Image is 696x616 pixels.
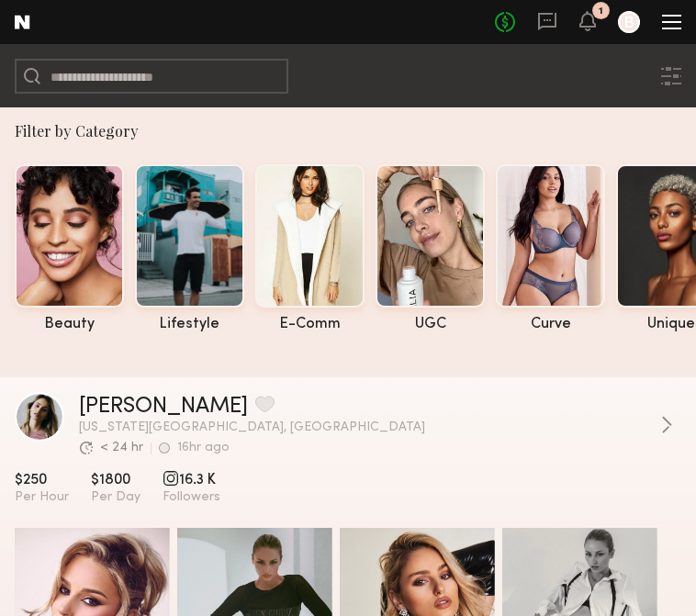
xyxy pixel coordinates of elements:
[599,6,603,17] div: 1
[79,421,623,434] span: [US_STATE][GEOGRAPHIC_DATA], [GEOGRAPHIC_DATA]
[100,442,143,454] div: < 24 hr
[177,442,230,454] div: 16hr ago
[163,489,220,506] span: Followers
[91,489,140,506] span: Per Day
[618,11,640,33] a: B
[15,317,124,332] div: beauty
[661,66,681,86] button: Show advanced filters
[15,122,696,140] div: Filter by Category
[15,489,69,506] span: Per Hour
[163,471,220,489] span: 16.3 K
[496,317,605,332] div: curve
[135,317,244,332] div: lifestyle
[376,317,485,332] div: UGC
[255,317,365,332] div: e-comm
[91,471,140,489] span: $1800
[15,471,69,489] span: $250
[79,396,248,418] a: [PERSON_NAME]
